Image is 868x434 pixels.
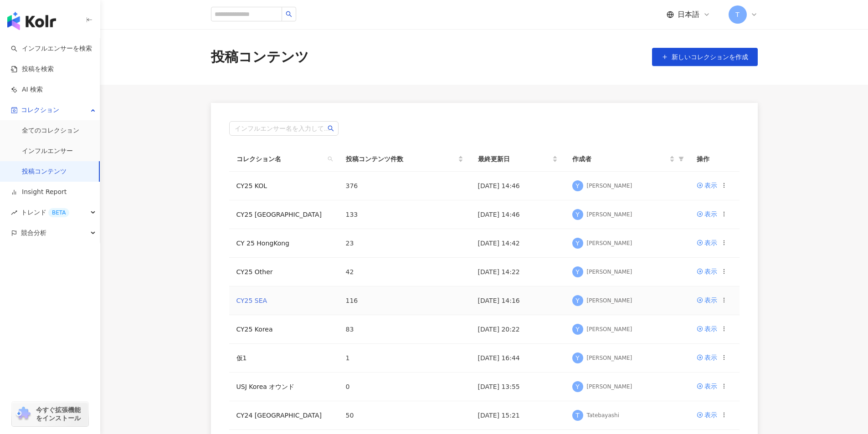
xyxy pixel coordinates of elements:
img: logo [7,12,56,30]
img: chrome extension [15,407,32,421]
th: 作成者 [565,147,689,172]
span: search [326,152,335,166]
span: Y [575,238,580,248]
span: Y [575,181,580,191]
span: トレンド [21,202,69,223]
div: 表示 [704,381,717,391]
span: search [328,125,334,132]
a: Insight Report [11,188,67,197]
span: Y [575,296,580,306]
span: T [575,410,580,420]
a: 表示 [697,180,717,190]
td: 376 [339,172,471,200]
a: AI 検索 [11,85,43,94]
a: 表示 [697,295,717,305]
div: Tatebayashi [587,412,619,419]
span: 最終更新日 [478,154,550,164]
td: 50 [339,401,471,430]
a: chrome extension今すぐ拡張機能をインストール [12,402,88,426]
td: 83 [339,315,471,344]
a: CY25 Korea [236,326,273,333]
a: CY25 Other [236,268,273,276]
div: 表示 [704,410,717,420]
div: [PERSON_NAME] [587,268,632,276]
td: 1 [339,344,471,373]
a: CY24 [GEOGRAPHIC_DATA] [236,412,322,419]
span: 競合分析 [21,223,46,243]
button: 新しいコレクションを作成 [652,48,758,66]
a: 表示 [697,381,717,391]
div: [PERSON_NAME] [587,297,632,305]
div: 表示 [704,352,717,363]
span: 今すぐ拡張機能をインストール [36,406,86,422]
div: [PERSON_NAME] [587,383,632,391]
span: 新しいコレクションを作成 [672,53,748,61]
td: [DATE] 20:22 [471,315,565,344]
a: CY25 [GEOGRAPHIC_DATA] [236,211,322,218]
a: 表示 [697,352,717,363]
a: インフルエンサー [22,147,73,156]
div: 表示 [704,295,717,305]
span: rise [11,209,17,216]
a: 全てのコレクション [22,126,79,135]
span: Y [575,353,580,363]
a: 投稿を検索 [11,65,54,74]
td: [DATE] 16:44 [471,344,565,373]
a: 表示 [697,410,717,420]
span: filter [678,156,684,162]
td: 116 [339,286,471,315]
span: コレクション [21,100,59,120]
div: [PERSON_NAME] [587,240,632,247]
th: 最終更新日 [471,147,565,172]
div: [PERSON_NAME] [587,326,632,333]
span: search [286,11,292,17]
span: Y [575,267,580,277]
span: Y [575,209,580,220]
div: [PERSON_NAME] [587,211,632,219]
span: コレクション名 [236,154,324,164]
a: CY25 KOL [236,182,267,189]
a: 表示 [697,324,717,334]
td: 133 [339,200,471,229]
a: 投稿コンテンツ [22,167,67,176]
a: 仮1 [236,354,247,362]
span: 日本語 [678,10,699,20]
td: [DATE] 14:46 [471,200,565,229]
td: 42 [339,258,471,286]
a: searchインフルエンサーを検索 [11,44,92,53]
td: [DATE] 14:42 [471,229,565,258]
span: T [735,10,740,20]
span: Y [575,324,580,334]
a: CY25 SEA [236,297,267,304]
td: [DATE] 14:46 [471,172,565,200]
span: Y [575,382,580,392]
div: [PERSON_NAME] [587,182,632,190]
td: 23 [339,229,471,258]
span: search [328,156,333,162]
div: 投稿コンテンツ [211,47,309,66]
div: 表示 [704,266,717,276]
td: [DATE] 13:55 [471,373,565,401]
a: 表示 [697,209,717,219]
td: [DATE] 14:22 [471,258,565,286]
a: 表示 [697,238,717,248]
div: BETA [48,208,69,217]
div: 表示 [704,324,717,334]
th: 投稿コンテンツ件数 [339,147,471,172]
td: [DATE] 14:16 [471,286,565,315]
a: 表示 [697,266,717,276]
div: 表示 [704,209,717,219]
a: CY 25 HongKong [236,240,289,247]
div: 表示 [704,238,717,248]
div: 表示 [704,180,717,190]
td: 0 [339,373,471,401]
div: [PERSON_NAME] [587,354,632,362]
span: 投稿コンテンツ件数 [346,154,456,164]
th: 操作 [689,147,740,172]
span: 作成者 [572,154,668,164]
span: filter [677,152,686,166]
td: [DATE] 15:21 [471,401,565,430]
a: USJ Korea オウンド [236,383,295,390]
